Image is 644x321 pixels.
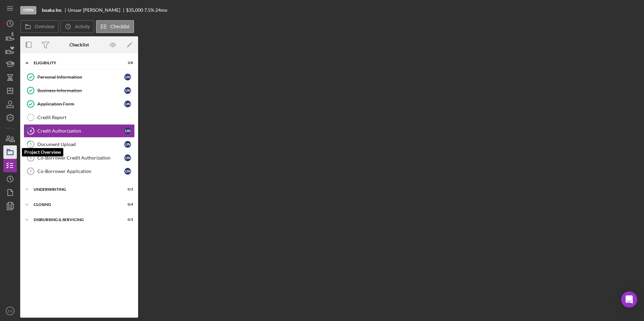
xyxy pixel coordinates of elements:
div: U N [124,74,131,80]
div: Checklist [69,42,89,47]
div: Document Upload [37,142,124,147]
div: U N [124,128,131,134]
label: Checklist [110,24,130,29]
div: Disbursing & Servicing [34,218,116,222]
div: Co-Borrower Credit Authorization [37,155,124,160]
div: Credit Authorization [37,128,124,134]
div: 7.5 % [144,7,154,13]
a: Personal InformationUN [24,70,135,84]
a: 6Co-Borrower Credit AuthorizationUN [24,151,135,165]
div: U N [124,168,131,175]
div: Eligibility [34,61,116,65]
div: Underwriting [34,187,116,191]
div: U N [124,101,131,107]
div: 3 / 8 [121,61,133,65]
button: Overview [20,20,59,33]
label: Activity [75,24,90,29]
div: 0 / 3 [121,218,133,222]
div: 0 / 4 [121,203,133,207]
a: Credit Report [24,111,135,124]
a: Business InformationUN [24,84,135,97]
span: $35,000 [126,7,143,13]
a: Application FormUN [24,97,135,111]
div: Application Form [37,101,124,107]
a: 5Document UploadUN [24,138,135,151]
div: Open [20,6,36,14]
tspan: 5 [30,142,32,146]
div: Umaar [PERSON_NAME] [68,7,126,13]
div: Closing [34,203,116,207]
a: 4Credit AuthorizationUN [24,124,135,138]
div: U N [124,154,131,161]
button: CS [3,304,17,318]
div: U N [124,141,131,148]
text: CS [8,309,12,313]
tspan: 7 [30,169,32,173]
button: Activity [60,20,94,33]
a: 7Co-Borrower ApplicationUN [24,165,135,178]
button: Checklist [96,20,134,33]
tspan: 6 [30,156,32,160]
b: Issaka Inc [42,7,62,13]
div: Credit Report [37,115,134,120]
div: Co-Borrower Application [37,169,124,174]
div: Business Information [37,88,124,93]
div: 24 mo [155,7,167,13]
tspan: 4 [30,129,32,133]
div: U N [124,87,131,94]
label: Overview [35,24,54,29]
div: Open Intercom Messenger [621,291,637,308]
div: 0 / 3 [121,187,133,191]
div: Personal Information [37,74,124,80]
